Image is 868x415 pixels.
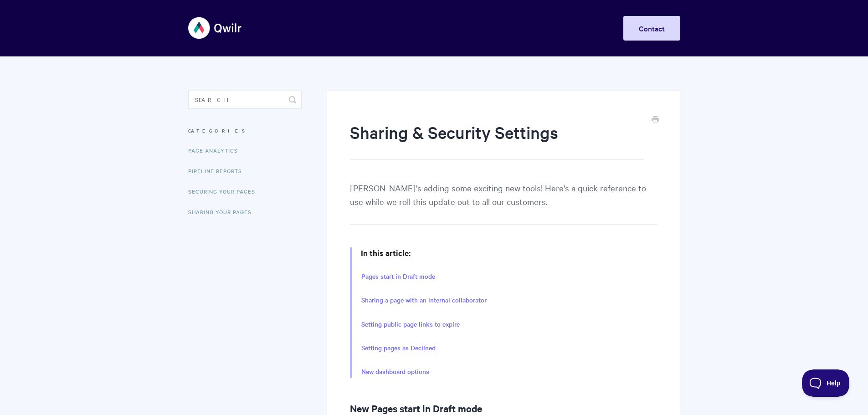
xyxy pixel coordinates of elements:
a: Setting public page links to expire [361,319,460,329]
a: Page Analytics [188,141,245,159]
a: New dashboard options [361,367,429,377]
input: Search [188,91,302,109]
p: [PERSON_NAME]'s adding some exciting new tools! Here's a quick reference to use while we roll thi... [350,181,657,225]
iframe: Toggle Customer Support [802,369,850,397]
a: Sharing Your Pages [188,203,258,221]
img: Qwilr Help Center [188,11,242,45]
h1: Sharing & Security Settings [350,121,643,160]
a: Setting pages as Declined [361,343,436,353]
strong: In this article: [361,247,411,258]
a: Contact [623,16,680,41]
a: Sharing a page with an internal collaborator [361,295,487,305]
a: Securing Your Pages [188,182,262,200]
a: Pages start in Draft mode [361,272,435,282]
a: Print this Article [652,115,659,125]
h3: Categories [188,123,302,139]
a: Pipeline reports [188,162,249,180]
